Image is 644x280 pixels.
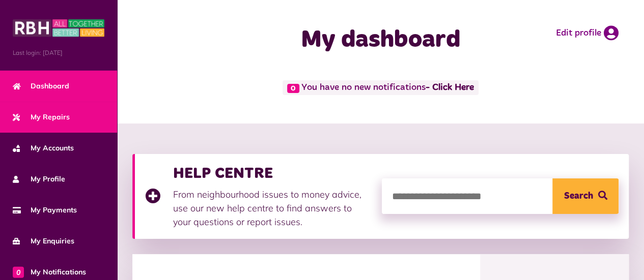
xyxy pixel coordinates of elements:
span: Last login: [DATE] [13,48,104,57]
img: MyRBH [13,18,104,38]
p: From neighbourhood issues to money advice, use our new help centre to find answers to your questi... [173,188,372,229]
span: My Accounts [13,143,74,153]
a: Edit profile [556,25,619,41]
span: Dashboard [13,81,69,91]
a: - Click Here [426,83,474,92]
span: 0 [287,84,299,93]
span: You have no new notifications [283,80,479,95]
span: 0 [13,266,24,277]
span: My Profile [13,174,65,184]
span: My Enquiries [13,236,74,246]
span: My Notifications [13,267,86,277]
span: My Repairs [13,112,70,122]
button: Search [552,178,619,214]
span: My Payments [13,205,77,215]
h1: My dashboard [259,25,502,55]
span: Search [564,178,593,214]
h3: HELP CENTRE [173,164,372,182]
